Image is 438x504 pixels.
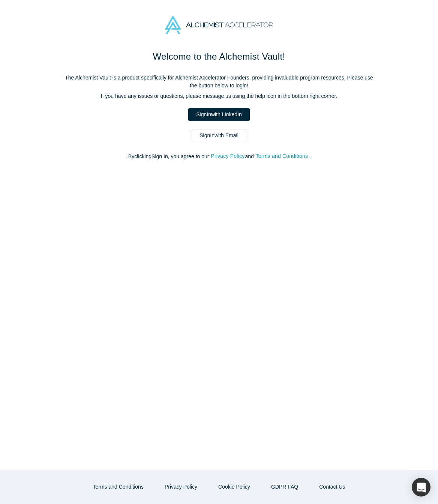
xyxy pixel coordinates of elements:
[210,152,245,160] button: Privacy Policy
[188,108,249,121] a: SignInwith LinkedIn
[61,153,376,160] p: By clicking Sign In , you agree to our and .
[311,480,353,493] button: Contact Us
[157,480,205,493] button: Privacy Policy
[192,129,246,142] a: SignInwith Email
[61,74,376,90] p: The Alchemist Vault is a product specifically for Alchemist Accelerator Founders, providing inval...
[165,16,273,34] img: Alchemist Accelerator Logo
[61,50,376,63] h1: Welcome to the Alchemist Vault!
[85,480,151,493] button: Terms and Conditions
[210,480,258,493] button: Cookie Policy
[255,152,309,160] button: Terms and Conditions
[61,92,376,100] p: If you have any issues or questions, please message us using the help icon in the bottom right co...
[263,480,306,493] a: GDPR FAQ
